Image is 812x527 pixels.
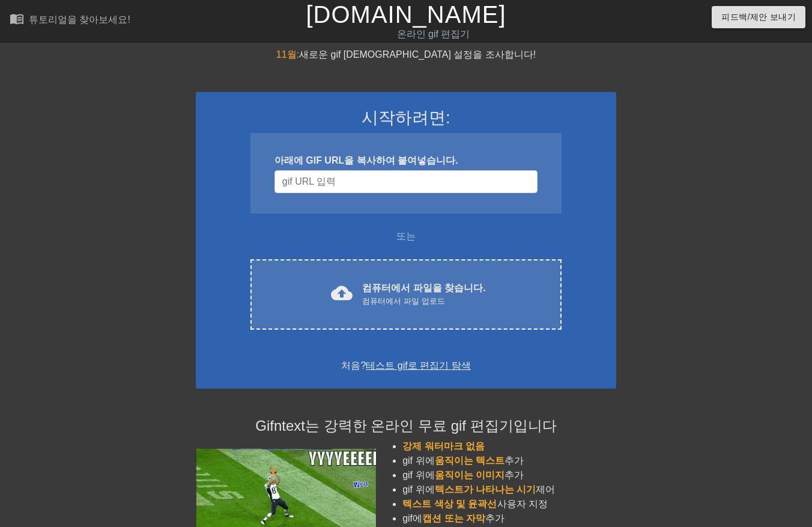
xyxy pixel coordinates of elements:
[29,14,130,25] div: 튜토리얼을 찾아보세요!
[10,11,130,30] a: 튜토리얼을 찾아보세요!
[712,6,805,28] button: 피드백/제안 보내기
[422,513,485,523] span: 캡션 또는 자막
[306,1,506,28] a: [DOMAIN_NAME]
[274,153,538,168] div: 아래에 GIF URL을 복사하여 붙여넣습니다.
[402,497,616,511] li: 사용자 지정
[211,359,601,373] div: 처음?
[227,229,585,244] div: 또는
[211,108,601,128] h3: 시작하려면:
[331,282,353,304] span: cloud_upload
[366,360,470,371] a: 테스트 gif로 편집기 탐색
[402,441,485,451] span: 강제 워터마크 없음
[435,484,536,495] span: 텍스트가 나타나는 시기
[721,10,796,25] span: 피드백/제안 보내기
[435,455,504,466] span: 움직이는 텍스트
[276,49,299,60] span: 11월:
[435,470,504,480] span: 움직이는 이미지
[402,468,616,482] li: gif 위에 추가
[196,418,616,435] h4: Gifntext는 강력한 온라인 무료 gif 편집기입니다
[402,454,616,468] li: gif 위에 추가
[277,27,590,42] div: 온라인 gif 편집기
[362,283,485,293] font: 컴퓨터에서 파일을 찾습니다.
[402,499,497,509] span: 텍스트 색상 및 윤곽선
[402,482,616,497] li: gif 위에 제어
[10,11,24,26] span: menu_book
[402,511,616,526] li: gif에 추가
[362,295,485,307] div: 컴퓨터에서 파일 업로드
[274,170,538,193] input: 사용자 이름
[196,48,616,62] div: 새로운 gif [DEMOGRAPHIC_DATA] 설정을 조사합니다!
